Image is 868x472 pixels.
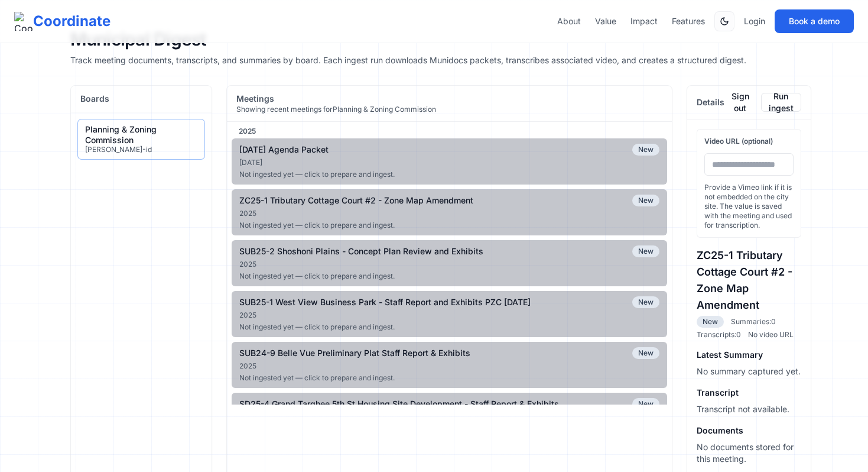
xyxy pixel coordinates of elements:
div: Not ingested yet — click to prepare and ingest. [239,373,659,383]
img: Coordinate [14,12,33,31]
div: Not ingested yet — click to prepare and ingest. [239,221,659,230]
div: [DATE] [239,158,659,167]
div: SUB24-9 Belle Vue Preliminary Plat Staff Report & Exhibits [239,348,470,358]
div: Not ingested yet — click to prepare and ingest. [239,170,659,179]
button: Book a demo [775,9,854,33]
span: New [697,316,724,328]
p: Transcript not available. [697,403,801,415]
p: No documents stored for this meeting. [697,441,801,465]
label: Video URL (optional) [704,137,794,146]
div: Not ingested yet — click to prepare and ingest. [239,271,659,281]
a: Features [672,15,705,27]
a: Login [744,15,765,27]
button: SD25-4 Grand Targhee 5th St Housing Site Development - Staff Report & ExhibitsNew2025Not ingested... [232,393,667,439]
span: New [632,245,659,257]
div: [DATE] Agenda Packet [239,144,329,155]
div: 2025 [239,209,659,218]
h3: ZC25-1 Tributary Cottage Court #2 - Zone Map Amendment [697,247,801,313]
button: [DATE] Agenda PacketNew[DATE]Not ingested yet — click to prepare and ingest. [232,138,667,185]
button: SUB25-2 Shoshoni Plains - Concept Plan Review and ExhibitsNew2025Not ingested yet — click to prep... [232,240,667,286]
span: New [632,195,659,206]
p: Provide a Vimeo link if it is not embedded on the city site. The value is saved with the meeting ... [704,183,794,230]
div: 2025 [239,361,659,371]
a: Coordinate [14,12,110,31]
div: SD25-4 Grand Targhee 5th St Housing Site Development - Staff Report & Exhibits [239,399,559,409]
span: New [632,144,659,156]
h4: Documents [697,425,801,437]
h2: Meetings [236,93,436,105]
button: SUB25-1 West View Business Park - Staff Report and Exhibits PZC [DATE]New2025Not ingested yet — c... [232,291,667,337]
div: ZC25-1 Tributary Cottage Court #2 - Zone Map Amendment [239,195,473,206]
span: Summaries: 0 [731,317,776,326]
span: Transcripts: 0 [697,330,741,340]
a: About [557,15,581,27]
div: 2025 [232,127,667,136]
span: No video URL [748,330,794,340]
h4: Latest Summary [697,349,801,361]
h2: Boards [80,93,202,105]
p: Showing recent meetings for Planning & Zoning Commission [236,105,436,114]
div: SUB25-1 West View Business Park - Staff Report and Exhibits PZC [DATE] [239,297,531,308]
span: New [632,296,659,308]
div: Planning & Zoning Commission [85,124,197,145]
div: [PERSON_NAME]-id [85,145,197,154]
div: Not ingested yet — click to prepare and ingest. [239,322,659,332]
button: ZC25-1 Tributary Cottage Court #2 - Zone Map AmendmentNew2025Not ingested yet — click to prepare ... [232,189,667,235]
h2: Details [697,96,724,108]
p: Track meeting documents, transcripts, and summaries by board. Each ingest run downloads Munidocs ... [70,54,798,66]
p: No summary captured yet. [697,366,801,377]
a: Value [595,15,616,27]
button: Planning & Zoning Commission[PERSON_NAME]-id [78,119,204,159]
span: New [632,347,659,359]
span: Coordinate [33,12,110,31]
button: Sign out [724,93,756,112]
div: SUB25-2 Shoshoni Plains - Concept Plan Review and Exhibits [239,246,483,257]
span: New [632,398,659,410]
h4: Transcript [697,387,801,399]
button: Switch to dark mode [714,11,734,31]
button: SUB24-9 Belle Vue Preliminary Plat Staff Report & ExhibitsNew2025Not ingested yet — click to prep... [232,342,667,388]
div: 2025 [239,260,659,269]
a: Impact [630,15,658,27]
div: 2025 [239,311,659,320]
button: Run ingest [761,93,801,112]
